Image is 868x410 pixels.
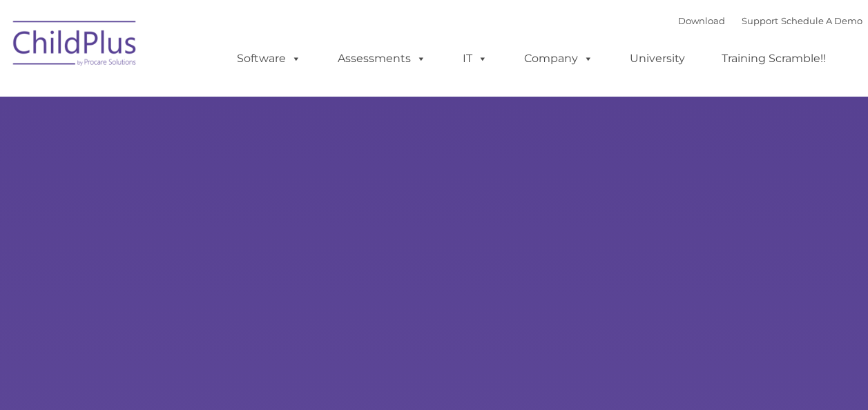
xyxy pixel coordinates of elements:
[678,15,862,26] font: |
[678,15,725,26] a: Download
[324,45,440,72] a: Assessments
[781,15,862,26] a: Schedule A Demo
[742,15,778,26] a: Support
[708,45,840,72] a: Training Scramble!!
[449,45,501,72] a: IT
[616,45,699,72] a: University
[6,11,144,80] img: ChildPlus by Procare Solutions
[510,45,607,72] a: Company
[223,45,315,72] a: Software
